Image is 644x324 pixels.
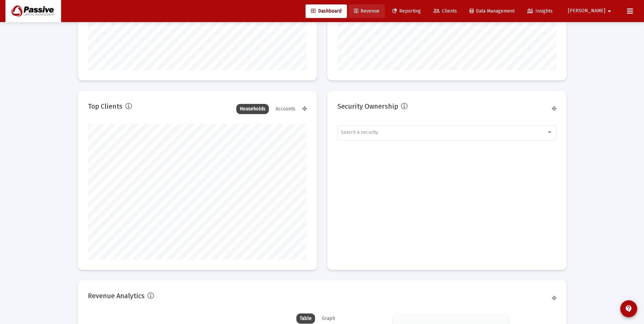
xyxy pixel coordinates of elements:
span: Dashboard [311,8,342,14]
span: Search a security [341,129,378,135]
a: Dashboard [306,4,347,18]
span: [PERSON_NAME] [568,8,605,14]
a: Revenue [349,4,385,18]
img: Dashboard [11,4,56,18]
span: Clients [434,8,457,14]
h2: Revenue Analytics [88,290,145,301]
div: Table [296,313,315,324]
h2: Top Clients [88,101,123,112]
mat-icon: contact_support [625,305,633,313]
a: Clients [428,4,462,18]
a: Insights [522,4,558,18]
button: [PERSON_NAME] [560,4,622,18]
div: Households [236,104,269,114]
mat-icon: arrow_drop_down [605,4,613,18]
span: Data Management [470,8,515,14]
span: Insights [527,8,553,14]
a: Data Management [464,4,520,18]
span: Revenue [354,8,380,14]
a: Reporting [387,4,426,18]
span: Reporting [392,8,421,14]
div: Accounts [272,104,299,114]
div: Graph [318,313,338,324]
h2: Security Ownership [337,101,398,112]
